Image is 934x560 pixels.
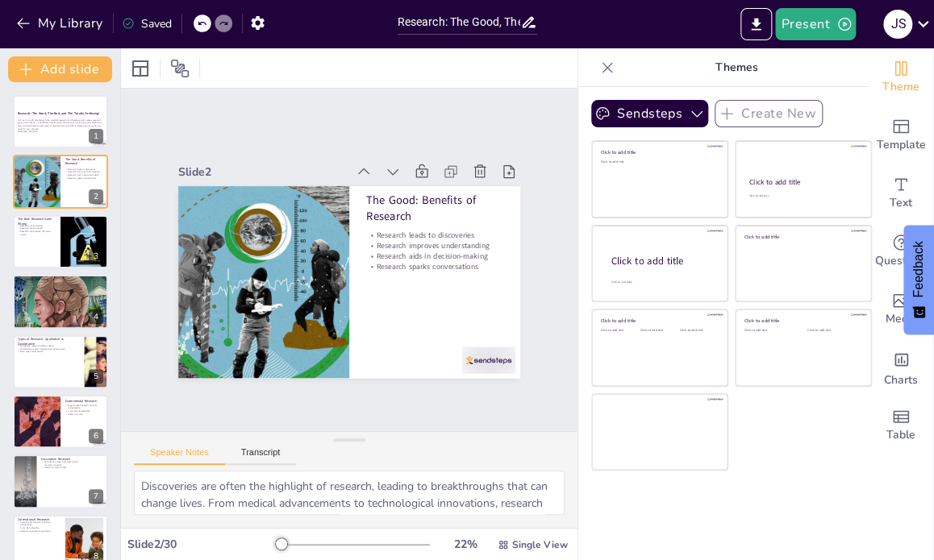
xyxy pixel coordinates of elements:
[134,471,565,515] textarea: Discoveries are often the highlight of research, leading to breakthroughs that can change lives. ...
[744,233,860,239] div: Click to add title
[8,56,112,82] button: Add slide
[591,100,708,127] button: Sendsteps
[241,92,394,189] div: Slide 2
[512,538,568,551] span: Single View
[18,350,80,353] p: Both types are essential
[869,222,933,280] div: Get real-time input from your audience
[65,404,103,409] p: Experimental research involves manipulation
[170,59,190,78] span: Position
[122,16,172,31] div: Saved
[18,226,56,230] p: Research can be biased
[65,170,103,173] p: Research improves understanding
[611,280,713,284] div: Click to add body
[65,176,103,179] p: Research sparks conversations
[65,409,103,413] p: It can be unpredictable
[744,317,860,324] div: Click to add title
[869,338,933,396] div: Add charts and graphs
[869,280,933,338] div: Add images, graphics, shapes or video
[41,467,103,470] p: Useful for initial studies
[18,287,103,290] p: Research requires patience
[890,194,912,212] span: Text
[869,106,933,164] div: Add ready made slides
[18,230,56,235] p: Research can produce ridiculous claims
[749,177,857,187] div: Click to add title
[911,241,926,297] span: Feedback
[869,396,933,454] div: Add a table
[41,457,103,462] p: Descriptive Research
[13,155,108,208] div: 2
[18,281,103,284] p: Research can be convoluted
[601,149,716,156] div: Click to add title
[903,225,934,334] button: Feedback - Show survey
[65,173,103,176] p: Research aids in decision-making
[13,95,108,148] div: 1
[13,454,108,508] div: 7
[640,328,677,332] div: Click to add text
[13,395,108,448] div: 6
[620,48,853,87] p: Themes
[134,447,225,465] button: Speaker Notes
[18,344,80,347] p: Qualitative research explores depth
[89,369,103,384] div: 5
[18,284,103,287] p: Research can be dense
[18,277,103,282] p: The Totally Confusing
[41,461,103,464] p: Descriptive research provides details
[89,429,103,443] div: 6
[877,136,926,154] span: Template
[18,131,103,134] p: Generated with [URL]
[807,328,858,332] div: Click to add text
[715,100,823,127] button: Create New
[680,328,716,332] div: Click to add text
[13,335,108,388] div: 5
[89,129,103,143] div: 1
[225,447,297,465] button: Transcript
[869,48,933,106] div: Change the overall theme
[883,10,912,39] div: J S
[89,489,103,504] div: 7
[41,463,103,467] p: It avoids causation
[127,537,275,552] div: Slide 2 / 30
[65,156,103,165] p: The Good: Benefits of Research
[886,310,917,328] span: Media
[884,371,918,389] span: Charts
[382,209,517,305] p: The Good: Benefits of Research
[601,328,637,332] div: Click to add text
[18,516,60,521] p: Correlational Research
[869,164,933,222] div: Add text boxes
[740,8,772,40] button: Export to PowerPoint
[882,78,919,96] span: Theme
[89,249,103,263] div: 3
[369,251,492,329] p: Research improves understanding
[18,529,60,533] p: Useful for hypothesis generation
[446,537,485,552] div: 22 %
[89,309,103,324] div: 4
[65,399,103,404] p: Experimental Research
[358,270,482,347] p: Research sparks conversations
[65,413,103,416] p: Safety is crucial
[775,8,856,40] button: Present
[363,261,486,338] p: Research aids in decision-making
[744,328,795,332] div: Click to add text
[18,347,80,351] p: Quantitative research emphasizes measurement
[611,254,715,268] div: Click to add title
[18,337,80,346] p: Types of Research: Qualitative vs. Quantitative
[18,526,60,529] p: It can be misleading
[601,317,716,324] div: Click to add title
[89,189,103,204] div: 2
[601,160,716,164] div: Click to add text
[18,118,103,131] p: Join us on a wild ride through the world of research! We'll explore what makes research great, wh...
[18,217,56,226] p: The Bad: Research Gone Wrong
[398,10,520,34] input: Insert title
[13,215,108,268] div: 3
[13,275,108,328] div: 4
[65,167,103,170] p: Research leads to discoveries
[883,8,912,40] button: J S
[127,56,153,81] div: Layout
[886,426,915,444] span: Table
[374,243,498,320] p: Research leads to discoveries
[18,521,60,526] p: Correlational research identifies relationships
[875,252,928,270] span: Questions
[18,111,100,115] strong: Research: The Good, The Bad, and The Totally Confusing!
[12,10,110,36] button: My Library
[18,224,56,227] p: Research can be flawed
